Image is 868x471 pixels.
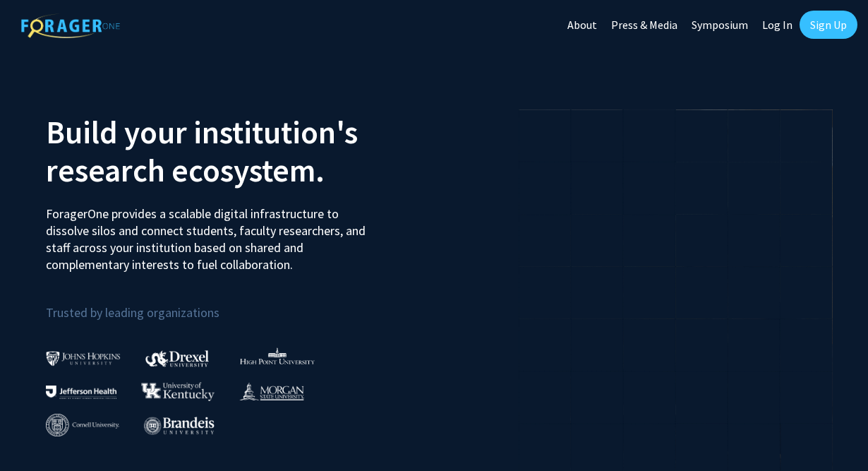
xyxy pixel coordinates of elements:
[46,113,423,189] h2: Build your institution's research ecosystem.
[46,351,121,366] img: Johns Hopkins University
[240,347,315,364] img: High Point University
[21,13,120,38] img: ForagerOne Logo
[145,350,209,366] img: Drexel University
[144,417,215,434] img: Brandeis University
[141,382,215,401] img: University of Kentucky
[46,195,378,273] p: ForagerOne provides a scalable digital infrastructure to dissolve silos and connect students, fac...
[800,11,857,39] a: Sign Up
[46,386,116,399] img: Thomas Jefferson University
[46,285,423,323] p: Trusted by leading organizations
[239,382,304,400] img: Morgan State University
[46,414,119,437] img: Cornell University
